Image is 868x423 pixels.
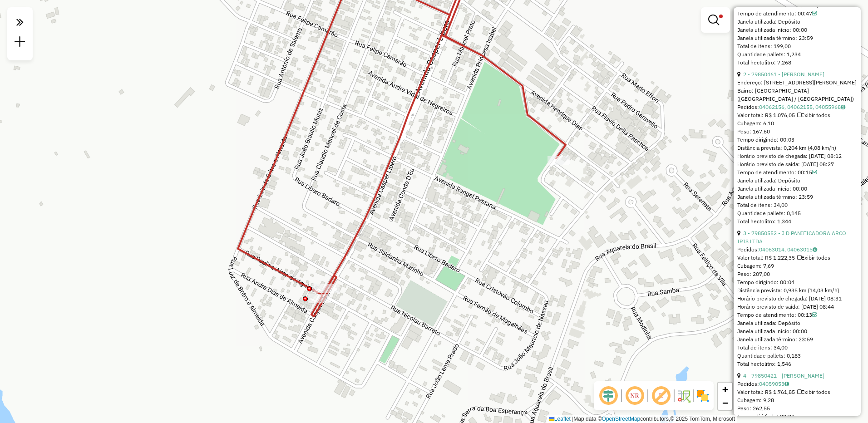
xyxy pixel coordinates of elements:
[737,10,857,18] div: Tempo de atendimento: 00:47
[737,193,857,201] div: Janela utilizada término: 23:59
[737,278,857,286] div: Tempo dirigindo: 00:04
[737,87,857,103] div: Bairro: [GEOGRAPHIC_DATA] ([GEOGRAPHIC_DATA] / [GEOGRAPHIC_DATA])
[797,112,830,118] span: Exibir todos
[743,71,824,78] a: 2 - 79850461 - [PERSON_NAME]
[737,185,857,193] div: Janela utilizada início: 00:00
[759,246,817,253] a: 04063014, 04063015
[676,389,691,403] img: Fluxo de ruas
[737,168,857,177] div: Tempo de atendimento: 00:15
[737,79,857,87] div: Endereço: [STREET_ADDRESS][PERSON_NAME]
[737,50,857,59] div: Quantidade pallets: 1,234
[722,384,728,395] span: +
[737,335,857,344] div: Janela utilizada término: 23:59
[737,18,857,26] div: Janela utilizada: Depósito
[737,405,770,412] span: Peso: 262,55
[812,311,817,318] a: Com service time
[549,416,571,422] a: Leaflet
[11,13,29,32] em: Clique aqui para maximizar o painel
[737,380,857,388] div: Pedidos:
[705,11,726,29] a: Exibir filtros
[737,413,857,421] div: Tempo dirigindo: 00:04
[737,152,857,160] div: Horário previsto de chegada: [DATE] 08:12
[718,383,732,396] a: Zoom in
[737,217,857,226] div: Total hectolitro: 1,344
[737,352,857,360] div: Quantidade pallets: 0,183
[812,169,817,176] a: Com service time
[650,385,672,407] span: Exibir rótulo
[737,286,857,295] div: Distância prevista: 0,935 km (14,03 km/h)
[737,295,857,303] div: Horário previsto de chegada: [DATE] 08:31
[737,111,857,119] div: Valor total: R$ 1.076,05
[11,33,29,53] a: Nova sessão e pesquisa
[597,385,619,407] span: Ocultar deslocamento
[602,416,641,422] a: OpenStreetMap
[737,42,857,50] div: Total de itens: 199,00
[737,128,770,135] span: Peso: 167,60
[737,397,774,403] span: Cubagem: 9,28
[737,254,857,262] div: Valor total: R$ 1.222,35
[737,303,857,311] div: Horário previsto de saída: [DATE] 08:44
[797,254,830,261] span: Exibir todos
[737,344,857,352] div: Total de itens: 34,00
[737,136,857,144] div: Tempo dirigindo: 00:03
[547,415,737,423] div: Map data © contributors,© 2025 TomTom, Microsoft
[737,271,770,277] span: Peso: 207,00
[624,385,646,407] span: Ocultar NR
[737,246,857,254] div: Pedidos:
[784,381,789,387] i: Observações
[737,120,774,127] span: Cubagem: 6,10
[737,34,857,42] div: Janela utilizada término: 23:59
[737,230,846,245] a: 3 - 79850552 - J D PANIFICADORA ARCO IRIS LTDA
[737,59,857,67] div: Total hectolitro: 7,268
[695,389,710,403] img: Exibir/Ocultar setores
[737,160,857,168] div: Horário previsto de saída: [DATE] 08:27
[737,201,857,209] div: Total de itens: 34,00
[813,247,817,252] i: Observações
[719,15,723,18] span: Filtro Ativo
[572,416,573,422] span: |
[737,327,857,335] div: Janela utilizada início: 00:00
[737,177,857,185] div: Janela utilizada: Depósito
[737,360,857,368] div: Total hectolitro: 1,546
[759,103,845,110] a: 04062156, 04062155, 04055968
[737,319,857,327] div: Janela utilizada: Depósito
[737,311,857,319] div: Tempo de atendimento: 00:13
[737,388,857,396] div: Valor total: R$ 1.761,85
[812,10,817,17] a: Com service time
[718,396,732,410] a: Zoom out
[737,209,857,217] div: Quantidade pallets: 0,145
[759,380,789,387] a: 04059053
[743,372,824,379] a: 4 - 79850421 - [PERSON_NAME]
[737,103,857,111] div: Pedidos:
[797,389,830,395] span: Exibir todos
[737,262,774,269] span: Cubagem: 7,69
[737,26,857,34] div: Janela utilizada início: 00:00
[737,144,857,152] div: Distância prevista: 0,204 km (4,08 km/h)
[722,397,728,408] span: −
[841,104,845,110] i: Observações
